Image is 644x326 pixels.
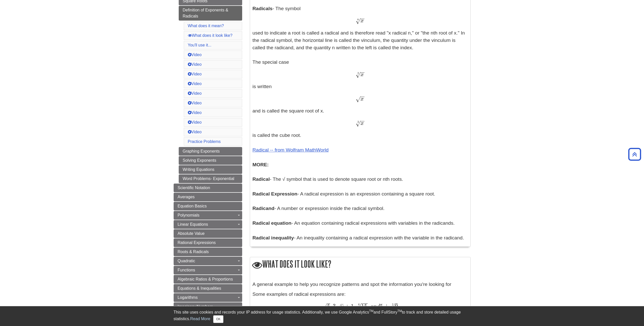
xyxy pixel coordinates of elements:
[253,6,273,11] b: Radicals
[373,304,377,309] span: n
[344,303,350,309] span: +
[392,303,393,306] span: 2
[174,248,242,256] a: Roots & Radicals
[368,303,369,309] span: ,
[174,257,242,265] a: Quadratic
[188,53,202,57] a: Video
[213,315,223,323] button: Close
[330,303,332,309] span: ,
[188,120,202,124] a: Video
[358,303,360,306] span: 6
[174,211,242,220] a: Polynomials
[178,195,195,199] span: Averages
[178,204,207,208] span: Equation Basics
[360,96,364,102] span: x
[357,19,359,21] span: n
[357,120,359,124] span: 3
[174,302,242,311] a: Imaginary Numbers
[356,303,361,309] span: √
[188,110,202,115] a: Video
[356,71,360,78] span: √
[360,121,364,126] span: x
[174,220,242,229] a: Linear Equations
[174,266,242,274] a: Functions
[188,62,202,67] a: Video
[190,317,210,321] a: Read More
[188,91,202,95] a: Video
[174,238,242,247] a: Rational Expressions
[253,162,269,167] b: MORE:
[178,277,233,281] span: Algebraic Ratios & Proportions
[174,309,471,323] div: This site uses cookies and records your IP address for usage statistics. Additionally, we use Goo...
[179,156,242,165] a: Solving Exponents
[179,147,242,156] a: Graphing Exponents
[174,275,242,284] a: Algebraic Ratios & Proportions
[336,304,341,311] span: √
[253,191,298,197] b: Radical Expression
[188,101,202,105] a: Video
[179,165,242,174] a: Writing Equations
[360,18,364,24] span: x
[178,286,221,290] span: Equations & Inequalities
[350,303,354,309] span: 1
[174,193,242,201] a: Averages
[178,250,209,254] span: Roots & Radicals
[390,303,395,309] span: √
[380,303,383,309] span: 5
[332,303,336,309] span: 3
[253,235,294,240] b: Radical inequality
[395,300,398,307] span: –
[398,309,402,313] sup: TM
[360,72,364,77] span: x
[356,18,360,25] span: √
[253,176,270,182] b: Radical
[178,268,195,272] span: Functions
[178,304,213,309] span: Imaginary Numbers
[188,139,221,144] a: Practice Problems
[356,120,360,127] span: √
[188,24,224,28] a: What does it mean?
[253,220,292,226] b: Radical equation
[188,72,202,76] a: Video
[188,33,233,38] a: What does it look like?
[188,81,202,86] a: Video
[178,231,205,236] span: Absolute Value
[253,147,329,153] a: Radical -- from Wolfram MathWorld
[174,184,242,192] a: Scientific Notation
[377,304,380,309] span: d
[188,130,202,134] a: Video
[322,303,327,309] span: √
[178,186,210,190] span: Scientific Notation
[369,309,373,313] sup: TM
[179,174,242,183] a: Word Problems- Exponential
[174,229,242,238] a: Absolute Value
[357,72,359,75] span: 2
[253,281,468,288] p: A general example to help you recognize patterns and spot the information you're looking for
[354,303,355,309] span: ,
[626,151,643,158] a: Back to Top
[178,213,200,217] span: Polynomials
[178,222,208,226] span: Linear Equations
[356,96,360,103] span: √
[174,202,242,210] a: Equation Basics
[174,284,242,293] a: Equations & Inequalities
[178,259,195,263] span: Quadratic
[188,43,211,47] a: You'll use it...
[327,300,330,307] span: –
[383,303,389,309] span: ±
[250,257,470,272] h2: What does it look like?
[174,293,242,302] a: Logarithms
[178,295,198,300] span: Logarithms
[253,206,274,211] b: Radicand
[369,304,373,309] span: a
[178,240,216,245] span: Rational Expressions
[179,6,242,21] a: Definition of Exponents & Radicals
